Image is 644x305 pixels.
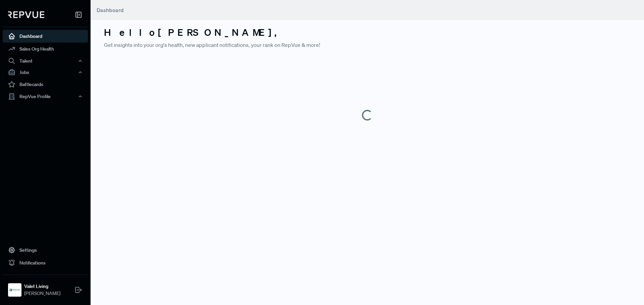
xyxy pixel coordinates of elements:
span: [PERSON_NAME] [24,290,60,297]
span: Dashboard [97,7,124,13]
button: Jobs [3,67,88,78]
a: Battlecards [3,78,88,91]
button: Talent [3,55,88,67]
a: Notifications [3,256,88,269]
p: Get insights into your org's health, new applicant notifications, your rank on RepVue & more! [104,41,631,49]
strong: Valet Living [24,283,60,290]
a: Valet LivingValet Living[PERSON_NAME] [3,275,88,300]
a: Sales Org Health [3,43,88,55]
a: Dashboard [3,30,88,43]
button: RepVue Profile [3,91,88,102]
img: RepVue [8,11,44,18]
a: Settings [3,244,88,256]
h3: Hello [PERSON_NAME] , [104,27,631,38]
img: Valet Living [9,285,20,295]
